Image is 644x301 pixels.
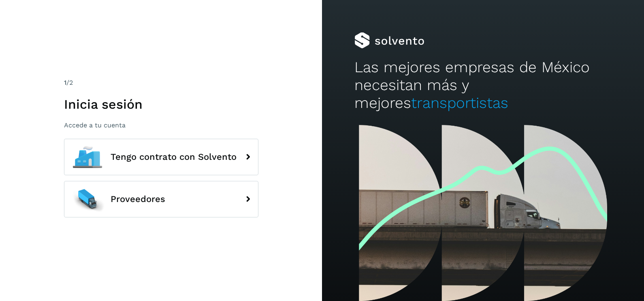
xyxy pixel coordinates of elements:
div: /2 [64,78,258,88]
span: Proveedores [111,194,165,204]
span: 1 [64,79,66,86]
span: Tengo contrato con Solvento [111,152,237,162]
button: Proveedores [64,181,258,217]
p: Accede a tu cuenta [64,121,258,129]
h2: Las mejores empresas de México necesitan más y mejores [354,58,612,112]
span: transportistas [411,94,508,112]
button: Tengo contrato con Solvento [64,139,258,175]
h1: Inicia sesión [64,97,258,112]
